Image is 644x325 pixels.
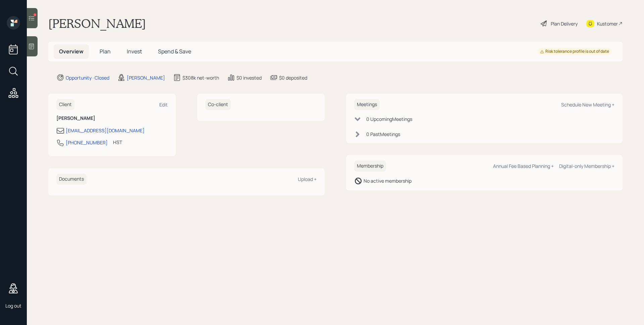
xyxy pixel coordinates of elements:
[236,74,262,81] div: $0 invested
[66,127,145,134] div: [EMAIL_ADDRESS][DOMAIN_NAME]
[56,115,168,121] h6: [PERSON_NAME]
[100,48,111,55] span: Plan
[113,139,122,146] div: HST
[5,303,21,309] div: Log out
[66,74,109,81] div: Opportunity · Closed
[127,74,165,81] div: [PERSON_NAME]
[354,160,386,172] h6: Membership
[561,101,614,108] div: Schedule New Meeting +
[56,99,74,110] h6: Client
[127,48,142,55] span: Invest
[66,139,108,146] div: [PHONE_NUMBER]
[56,174,87,185] h6: Documents
[559,163,614,169] div: Digital-only Membership +
[364,177,412,184] div: No active membership
[205,99,231,110] h6: Co-client
[366,115,412,123] div: 0 Upcoming Meeting s
[366,131,400,138] div: 0 Past Meeting s
[158,48,191,55] span: Spend & Save
[279,74,307,81] div: $0 deposited
[48,16,146,31] h1: [PERSON_NAME]
[182,74,219,81] div: $308k net-worth
[597,20,618,27] div: Kustomer
[493,163,554,169] div: Annual Fee Based Planning +
[159,101,168,108] div: Edit
[551,20,578,27] div: Plan Delivery
[298,176,317,182] div: Upload +
[59,48,84,55] span: Overview
[354,99,380,110] h6: Meetings
[540,49,609,54] div: Risk tolerance profile is out of date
